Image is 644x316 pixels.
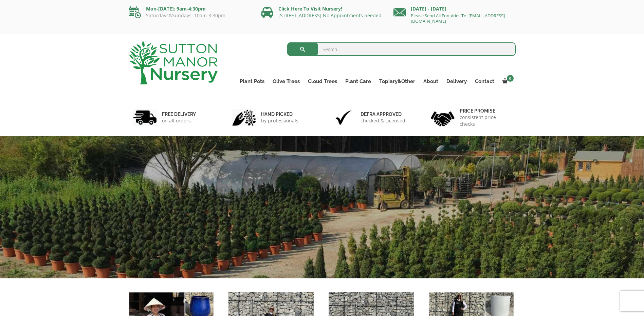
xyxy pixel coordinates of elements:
[133,109,157,126] img: 1.jpg
[129,5,251,13] p: Mon-[DATE]: 9am-4:30pm
[287,42,516,56] input: Search...
[411,13,505,24] a: Please Send All Enquiries To: [EMAIL_ADDRESS][DOMAIN_NAME]
[129,13,251,18] p: Saturdays&Sundays: 10am-3:30pm
[69,241,560,282] h1: FREE UK DELIVERY UK’S LEADING SUPPLIERS OF TREES & POTS
[460,114,511,127] p: consistent price checks
[442,77,471,86] a: Delivery
[460,108,511,114] h6: Price promise
[393,5,516,13] p: [DATE] - [DATE]
[236,77,269,86] a: Plant Pots
[419,77,442,86] a: About
[261,117,298,124] p: by professionals
[361,117,405,124] p: checked & Licensed
[269,77,304,86] a: Olive Trees
[232,109,256,126] img: 2.jpg
[375,77,419,86] a: Topiary&Other
[507,75,514,82] span: 0
[278,5,342,12] a: Click Here To Visit Nursery!
[341,77,375,86] a: Plant Care
[471,77,498,86] a: Contact
[261,111,298,117] h6: hand picked
[162,111,196,117] h6: FREE DELIVERY
[361,111,405,117] h6: Defra approved
[498,77,516,86] a: 0
[278,12,382,19] a: [STREET_ADDRESS] No Appointments needed
[304,77,341,86] a: Cloud Trees
[332,109,355,126] img: 3.jpg
[162,117,196,124] p: on all orders
[431,107,455,128] img: 4.jpg
[129,41,218,84] img: logo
